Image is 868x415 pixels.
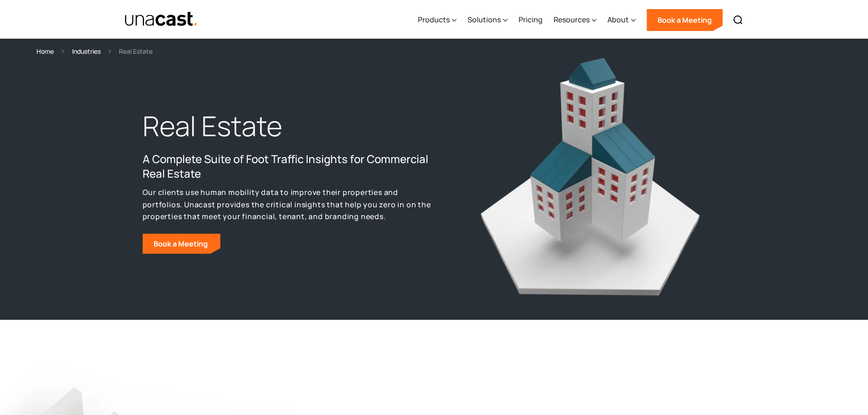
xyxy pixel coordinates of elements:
[143,108,434,144] h1: Real Estate
[554,14,590,25] div: Resources
[143,186,434,223] p: Our clients use human mobility data to improve their properties and portfolios. Unacast provides ...
[519,1,543,39] a: Pricing
[467,14,501,25] div: Solutions
[467,1,508,39] div: Solutions
[143,152,434,181] h2: A Complete Suite of Foot Traffic Insights for Commercial Real Estate
[418,14,450,25] div: Products
[554,1,596,39] div: Resources
[143,234,221,254] a: Book a Meeting
[607,14,629,25] div: About
[124,11,199,27] a: home
[418,1,457,39] div: Products
[733,15,744,26] img: Search icon
[72,46,101,56] a: Industries
[607,1,636,39] div: About
[478,53,701,298] img: Industrial building, three tier
[119,46,153,56] div: Real Estate
[124,11,199,27] img: Unacast text logo
[647,9,723,31] a: Book a Meeting
[36,46,54,56] a: Home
